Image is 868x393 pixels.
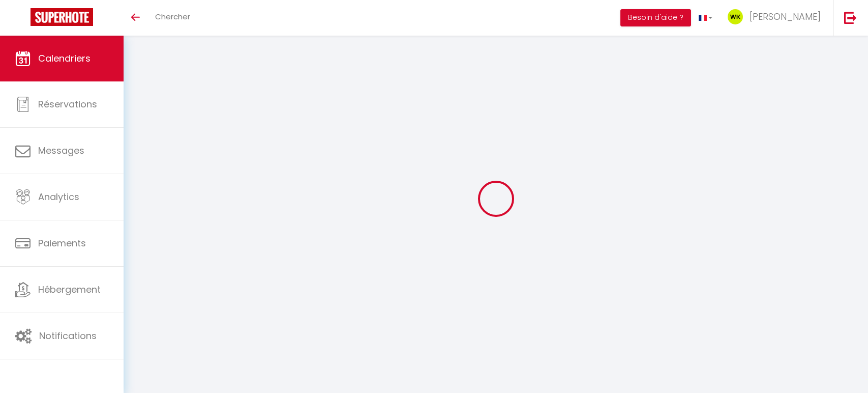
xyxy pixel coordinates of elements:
[38,237,86,249] span: Paiements
[38,190,79,203] span: Analytics
[39,329,97,342] span: Notifications
[38,283,101,296] span: Hébergement
[750,10,821,23] span: [PERSON_NAME]
[844,11,857,24] img: logout
[38,52,91,65] span: Calendriers
[155,11,190,22] span: Chercher
[38,98,97,110] span: Réservations
[728,9,743,24] img: ...
[31,8,93,26] img: Super Booking
[38,144,84,157] span: Messages
[620,9,691,26] button: Besoin d'aide ?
